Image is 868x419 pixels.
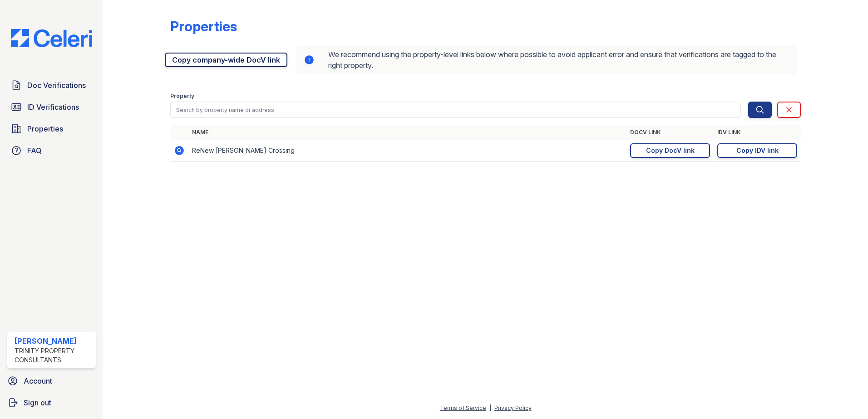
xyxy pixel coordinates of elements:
a: Terms of Service [440,404,486,411]
div: Properties [170,18,237,34]
label: Property [170,93,194,100]
span: FAQ [27,145,42,156]
div: Copy IDV link [736,146,779,155]
a: FAQ [7,141,96,160]
input: Search by property name or address [170,102,741,118]
div: Copy DocV link [646,146,695,155]
div: Trinity Property Consultants [15,346,92,365]
span: Doc Verifications [27,80,86,91]
th: Name [188,125,626,140]
a: Sign out [4,394,99,412]
div: [PERSON_NAME] [15,336,92,346]
a: Privacy Policy [494,404,532,411]
span: Properties [27,123,63,134]
span: Sign out [24,397,51,408]
th: IDV Link [714,125,801,140]
span: ID Verifications [27,102,79,112]
img: CE_Logo_Blue-a8612792a0a2168367f1c8372b55b34899dd931a85d93a1a3d3e32e68fde9ad4.png [4,29,99,47]
a: ID Verifications [7,98,96,116]
td: ReNew [PERSON_NAME] Crossing [188,140,626,162]
a: Account [4,372,99,390]
a: Copy IDV link [717,143,797,158]
a: Copy DocV link [630,143,710,158]
a: Doc Verifications [7,76,96,94]
a: Properties [7,120,96,138]
div: We recommend using the property-level links below where possible to avoid applicant error and ens... [296,45,797,74]
div: | [489,404,491,411]
span: Account [24,375,52,386]
a: Copy company-wide DocV link [165,53,287,67]
th: DocV Link [626,125,714,140]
